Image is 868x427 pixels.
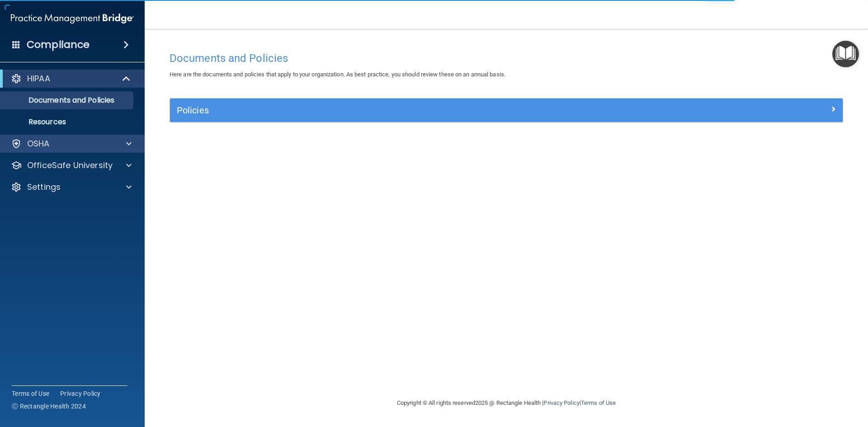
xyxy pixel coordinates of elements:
p: OfficeSafe University [27,160,113,171]
a: HIPAA [11,73,131,84]
img: PMB logo [11,9,134,28]
a: Settings [11,182,132,192]
p: HIPAA [27,73,50,84]
span: Here are the documents and policies that apply to your organization. As best practice, you should... [170,71,505,78]
div: Copyright © All rights reserved 2025 @ Rectangle Health | | [341,389,671,418]
a: Privacy Policy [543,399,579,406]
h4: Compliance [27,38,90,51]
span: Ⓒ Rectangle Health 2024 [12,402,86,411]
a: Policies [177,103,836,117]
h5: Policies [177,105,668,115]
p: Settings [27,182,61,192]
a: Privacy Policy [60,389,101,398]
a: OSHA [11,138,132,149]
p: OSHA [27,138,50,149]
button: Open Resource Center [832,41,859,67]
a: OfficeSafe University [11,160,132,171]
a: Terms of Use [581,399,616,406]
h4: Documents and Policies [170,52,843,64]
p: Resources [6,117,129,127]
a: Terms of Use [12,389,49,398]
p: Documents and Policies [6,96,129,105]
